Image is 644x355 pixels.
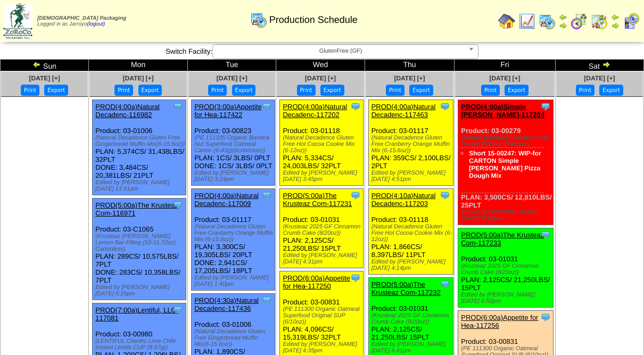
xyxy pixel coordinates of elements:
div: (Krusteaz 2025 GF Cinnamon Crumb Cake (8/20oz)) [371,312,453,325]
a: PROD(4:10a)Natural Decadenc-117203 [371,192,436,208]
button: Print [297,85,316,96]
img: arrowright.gif [559,21,567,30]
button: Print [114,85,133,96]
span: Production Schedule [269,14,358,26]
img: Tooltip [172,101,183,112]
td: Thu [365,60,455,71]
div: Edited by [PERSON_NAME] [DATE] 6:50pm [461,209,553,222]
img: line_graph.gif [518,13,535,30]
img: Tooltip [172,200,183,210]
span: Logged in as Jarroyo [37,15,126,27]
span: [DATE] [+] [217,75,247,82]
img: Tooltip [440,190,450,201]
div: (Natural Decadence Gluten Free Hot Cocoa Cookie Mix (6-12oz)) [283,135,363,154]
div: (LENTIFUL Cilantro Lime Chile Instant Lentils CUP (8-57g)) [95,338,186,351]
button: Print [21,85,39,96]
img: Tooltip [540,229,551,240]
img: Tooltip [261,190,272,201]
button: Print [386,85,404,96]
img: arrowleft.gif [611,13,620,21]
div: Product: 03-01117 PLAN: 359CS / 2,100LBS / 2PLT [368,100,453,186]
img: Tooltip [261,101,272,112]
a: [DATE] [+] [305,75,336,82]
img: Tooltip [440,279,450,290]
a: [DATE] [+] [489,75,520,82]
div: Edited by [PERSON_NAME] [DATE] 6:50pm [461,292,553,304]
button: Print [208,85,227,96]
div: Edited by [PERSON_NAME] [DATE] 4:35pm [283,341,363,354]
a: [DATE] [+] [123,75,154,82]
a: PROD(4:00a)Natural Decadenc-117009 [194,192,259,208]
div: Edited by [PERSON_NAME] [DATE] 4:14pm [371,259,453,271]
a: [DATE] [+] [29,75,60,82]
td: Sun [1,60,89,71]
td: Tue [188,60,276,71]
span: GlutenFree (GF) [217,45,464,57]
div: Edited by [PERSON_NAME] [DATE] 5:25pm [95,284,186,297]
img: Tooltip [350,273,361,283]
div: Edited by [PERSON_NAME] [DATE] 1:40pm [194,275,275,287]
div: Product: 03-00279 PLAN: 3,500CS / 12,810LBS / 25PLT [458,100,554,225]
div: (PE 111335 Organic Banana Nut Superfood Oatmeal Carton (6-43g)(6crtn/case)) [194,135,275,154]
img: home.gif [498,13,515,30]
div: Product: 03-01118 PLAN: 5,334CS / 24,003LBS / 32PLT [280,100,364,186]
div: Product: 03-01117 PLAN: 3,300CS / 19,305LBS / 20PLT DONE: 2,941CS / 17,205LBS / 18PLT [192,189,275,291]
button: Export [138,85,162,96]
a: PROD(3:00a)Appetite for Hea-117422 [194,103,261,119]
a: PROD(4:30a)Natural Decadenc-117436 [194,296,259,312]
button: Export [505,85,529,96]
button: Export [232,85,256,96]
img: arrowleft.gif [32,60,41,69]
a: [DATE] [+] [584,75,615,82]
div: (Natural Decadence Gluten Free Hot Cocoa Cookie Mix (6-12oz)) [371,224,453,243]
div: (Krusteaz 2025 GF Cinnamon Crumb Cake (8/20oz)) [461,263,553,276]
div: Product: 03-01031 PLAN: 2,125CS / 21,250LBS / 15PLT [280,189,364,268]
img: Tooltip [350,190,361,201]
img: Tooltip [350,101,361,112]
img: calendarblend.gif [571,13,588,30]
div: Edited by [PERSON_NAME] [DATE] 3:45pm [283,170,363,183]
span: [DEMOGRAPHIC_DATA] Packaging [37,15,126,21]
td: Fri [455,60,555,71]
div: (Natural Decadence Gluten Free Cranberry Orange Muffin Mix (6-15.6oz)) [194,224,275,243]
a: PROD(7:00a)Lentiful, LLC-117081 [95,306,178,322]
div: Edited by [PERSON_NAME] [DATE] 6:41pm [371,341,453,354]
div: (Natural Decadence Gluten Free Gingerbread Muffin Mix(6-15.6oz)) [194,328,275,348]
td: Sat [555,60,643,71]
div: (Natural Decadence Gluten Free Gingerbread Muffin Mix(6-15.6oz)) [95,135,186,147]
a: PROD(4:00a)Natural Decadenc-117463 [371,103,436,119]
img: calendarprod.gif [539,13,556,30]
img: arrowright.gif [611,21,620,30]
button: Export [409,85,433,96]
img: calendarinout.gif [591,13,608,30]
td: Mon [89,60,188,71]
div: (Krusteaz 2025 GF Cinnamon Crumb Cake (8/20oz)) [283,224,363,236]
a: PROD(5:00a)The Krusteaz Com-117232 [371,280,441,296]
img: zoroco-logo-small.webp [3,3,32,39]
img: arrowleft.gif [559,13,567,21]
div: Product: 03-00823 PLAN: 1CS / 3LBS / 0PLT DONE: 1CS / 3LBS / 0PLT [192,100,275,186]
a: [DATE] [+] [394,75,425,82]
img: Tooltip [440,101,450,112]
button: Print [481,85,500,96]
button: Export [44,85,68,96]
div: Edited by [PERSON_NAME] [DATE] 3:24pm [194,170,275,183]
div: Edited by [PERSON_NAME] [DATE] 4:51pm [371,170,453,183]
div: (Krusteaz [PERSON_NAME] Lemon Bar Filling (50-11.72oz) Cartonless) [95,233,186,252]
a: PROD(6:00a)Appetite for Hea-117256 [461,313,538,329]
a: PROD(4:00a)Natural Decadenc-116982 [95,103,160,119]
img: calendarprod.gif [250,11,267,28]
img: calendarcustomer.gif [623,13,640,30]
img: Tooltip [172,304,183,315]
a: PROD(4:00a)Natural Decadenc-117202 [283,103,347,119]
a: (logout) [87,21,105,27]
div: (PE 111300 Organic Oatmeal Superfood Original SUP (6/10oz)) [283,306,363,325]
div: Product: 03-01118 PLAN: 1,866CS / 8,397LBS / 11PLT [368,189,453,275]
a: PROD(5:00a)The Krusteaz Com-117233 [461,231,544,247]
button: Print [576,85,595,96]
